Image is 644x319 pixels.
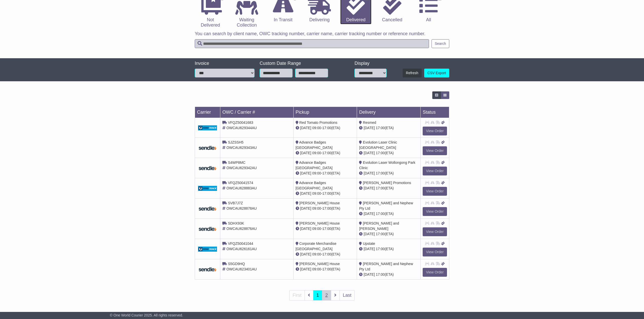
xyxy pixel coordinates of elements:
div: Custom Date Range [260,61,341,66]
a: View Order [423,268,447,277]
span: [DATE] [364,126,375,130]
td: Carrier [195,107,220,118]
a: View Order [423,167,447,175]
p: You can search by client name, OWC tracking number, carrier name, carrier tracking number or refe... [195,31,449,37]
img: GetCarrierServiceDarkLogo [198,247,217,252]
span: 17:00 [376,212,385,216]
span: 17:00 [322,171,331,175]
span: [DATE] [364,151,375,155]
div: - (ETA) [296,150,355,156]
span: 17:00 [376,151,385,155]
a: View Order [423,127,447,135]
span: [DATE] [300,267,311,271]
span: Advance Badges [GEOGRAPHIC_DATA] [296,161,333,170]
span: 09:00 [312,206,321,210]
div: - (ETA) [296,191,355,196]
span: VFQZ50041044 [228,242,253,246]
span: 17:00 [376,247,385,251]
span: OWCAU629344AU [226,126,257,130]
span: OWCAU629342AU [226,166,257,170]
span: Red Tomato Promotions [299,121,337,125]
a: 2 [322,290,331,301]
span: Resmed [363,121,376,125]
span: 09:00 [312,252,321,256]
span: OWCAU628878AU [226,206,257,210]
div: (ETA) [359,150,418,156]
button: Search [432,39,449,48]
div: - (ETA) [296,252,355,257]
span: 09:00 [312,151,321,155]
div: - (ETA) [296,206,355,211]
span: S4WP8MC [228,161,245,165]
a: 1 [313,290,322,301]
span: [DATE] [364,247,375,251]
img: GetCarrierServiceDarkLogo [198,226,217,232]
span: [DATE] [364,272,375,276]
span: [PERSON_NAME] Promotions [363,181,411,185]
span: 09:00 [312,227,321,231]
span: 17:00 [322,206,331,210]
span: 17:00 [322,227,331,231]
div: (ETA) [359,246,418,252]
span: 17:00 [322,252,331,256]
span: 17:00 [322,126,331,130]
span: 09:00 [312,267,321,271]
td: Delivery [357,107,421,118]
a: View Order [423,227,447,236]
a: CSV Export [424,69,449,77]
img: GetCarrierServiceDarkLogo [198,145,217,151]
a: View Order [423,146,447,155]
td: Pickup [293,107,357,118]
div: - (ETA) [296,226,355,231]
div: (ETA) [359,171,418,176]
div: (ETA) [359,125,418,131]
span: [DATE] [300,151,311,155]
span: [DATE] [300,206,311,210]
span: 17:00 [376,126,385,130]
div: - (ETA) [296,267,355,272]
span: 17:00 [376,232,385,236]
span: [DATE] [300,252,311,256]
div: (ETA) [359,272,418,277]
a: View Order [423,207,447,216]
span: © One World Courier 2025. All rights reserved. [110,313,183,317]
span: [DATE] [364,171,375,175]
span: [PERSON_NAME] and [PERSON_NAME] [359,221,399,231]
img: GetCarrierServiceDarkLogo [198,166,217,171]
img: GetCarrierServiceDarkLogo [198,186,217,191]
span: SVB7J7Z [228,201,243,205]
span: [PERSON_NAME] House [299,262,340,266]
button: Refresh [403,69,422,77]
div: (ETA) [359,186,418,191]
span: [PERSON_NAME] House [299,221,340,225]
img: GetCarrierServiceDarkLogo [198,125,217,130]
span: 17:00 [322,151,331,155]
span: Upstate [363,242,375,246]
span: Advance Badges [GEOGRAPHIC_DATA] [296,181,333,190]
td: OWC / Carrier # [220,107,294,118]
span: [DATE] [300,171,311,175]
div: (ETA) [359,211,418,216]
span: VFQZ50041683 [228,121,253,125]
span: 17:00 [322,267,331,271]
span: S5GD9HQ [228,262,245,266]
span: SDHX93K [228,221,244,225]
span: OWCAU623401AU [226,267,257,271]
a: View Order [423,248,447,256]
span: [DATE] [364,212,375,216]
img: GetCarrierServiceDarkLogo [198,206,217,211]
span: 09:00 [312,126,321,130]
span: Evolution Laser Clinic [GEOGRAPHIC_DATA] [359,140,397,150]
img: GetCarrierServiceDarkLogo [198,267,217,272]
span: [DATE] [364,186,375,190]
span: Advance Badges [GEOGRAPHIC_DATA] [296,140,333,150]
span: OWCAU628883AU [226,186,257,190]
div: Display [354,61,387,66]
span: OWCAU628876AU [226,227,257,231]
span: 17:00 [322,191,331,195]
span: VFQZ50041574 [228,181,253,185]
div: (ETA) [359,231,418,237]
div: - (ETA) [296,171,355,176]
span: [PERSON_NAME] House [299,201,340,205]
a: Last [339,290,355,301]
